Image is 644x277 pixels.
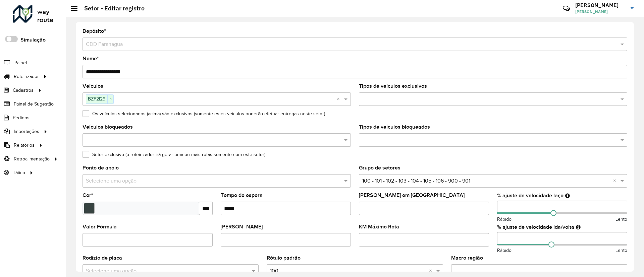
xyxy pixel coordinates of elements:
[497,192,563,200] label: % ajuste de velocidade laço
[221,191,263,199] label: Tempo de espera
[337,95,342,103] span: Clear all
[359,191,465,199] label: [PERSON_NAME] em [GEOGRAPHIC_DATA]
[497,247,512,254] span: Rápido
[83,254,122,262] label: Rodízio de placa
[575,9,626,15] span: [PERSON_NAME]
[13,169,25,176] span: Tático
[83,223,117,231] label: Valor Fórmula
[429,267,435,275] span: Clear all
[359,82,427,90] label: Tipos de veículos exclusivos
[14,128,39,135] span: Importações
[615,247,627,254] span: Lento
[14,73,39,80] span: Roteirizador
[107,95,113,103] span: ×
[359,164,400,172] label: Grupo de setores
[13,114,30,121] span: Pedidos
[14,155,50,162] span: Retroalimentação
[83,27,106,35] label: Depósito
[559,1,574,16] a: Contato Rápido
[83,55,99,63] label: Nome
[575,2,626,8] h3: [PERSON_NAME]
[83,151,265,158] label: Setor exclusivo (o roteirizador irá gerar uma ou mais rotas somente com este setor)
[84,203,95,214] input: Select a color
[83,191,93,199] label: Cor
[83,82,103,90] label: Veículos
[565,193,570,198] em: Ajuste de velocidade do veículo entre clientes
[14,100,54,108] span: Painel de Sugestão
[86,95,107,103] span: BZF2I29
[359,223,399,231] label: KM Máximo Rota
[615,216,627,223] span: Lento
[451,254,483,262] label: Macro região
[77,5,145,12] h2: Setor - Editar registro
[83,164,119,172] label: Ponto de apoio
[14,142,35,149] span: Relatórios
[359,123,430,131] label: Tipos de veículos bloqueados
[267,254,301,262] label: Rótulo padrão
[83,123,133,131] label: Veículos bloqueados
[497,223,574,231] label: % ajuste de velocidade ida/volta
[13,87,34,94] span: Cadastros
[83,110,325,117] label: Os veículos selecionados (acima) são exclusivos (somente estes veículos poderão efetuar entregas ...
[14,59,27,66] span: Painel
[221,223,263,231] label: [PERSON_NAME]
[613,177,619,185] span: Clear all
[497,216,512,223] span: Rápido
[576,224,581,230] em: Ajuste de velocidade do veículo entre a saída do depósito até o primeiro cliente e a saída do últ...
[20,36,46,44] label: Simulação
